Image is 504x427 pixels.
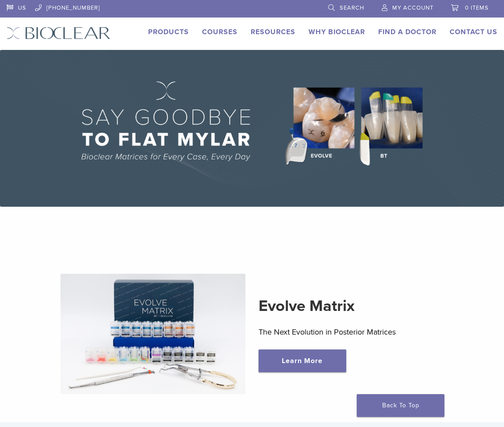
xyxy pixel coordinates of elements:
span: Search [340,4,364,11]
img: Evolve Matrix [60,274,245,394]
h2: Evolve Matrix [259,296,444,317]
a: Products [148,28,189,36]
a: Resources [251,28,295,36]
a: Courses [202,28,238,36]
a: Back To Top [357,394,444,417]
a: Find A Doctor [378,28,437,36]
a: Learn More [259,349,346,372]
p: The Next Evolution in Posterior Matrices [259,325,444,339]
img: Bioclear [7,27,110,39]
span: 0 items [465,4,489,11]
a: Contact Us [450,28,497,36]
a: Why Bioclear [309,28,365,36]
span: My Account [392,4,433,11]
